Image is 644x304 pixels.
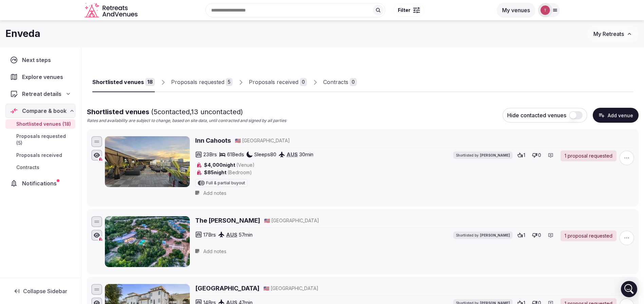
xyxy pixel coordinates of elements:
[23,288,67,295] span: Collapse Sidebar
[239,231,253,238] span: 57 min
[171,73,233,92] a: Proposals requested5
[22,179,59,187] span: Notifications
[323,73,357,92] a: Contracts0
[249,73,307,92] a: Proposals received0
[235,138,241,143] span: 🇺🇸
[22,56,54,64] span: Next steps
[203,151,217,158] span: 23 Brs
[195,284,259,292] a: [GEOGRAPHIC_DATA]
[593,108,639,123] button: Add venue
[87,108,243,116] span: Shortlisted venues
[249,78,298,86] div: Proposals received
[323,78,348,86] div: Contracts
[22,90,61,98] span: Retreat details
[560,230,617,241] a: 1 proposal requested
[85,3,139,18] svg: Retreats and Venues company logo
[538,232,541,239] span: 0
[22,73,66,81] span: Explore venues
[105,136,190,187] img: Inn Cahoots
[145,78,155,86] div: 18
[5,27,40,40] h1: Enveda
[393,4,424,17] button: Filter
[195,136,231,145] a: Inn Cahoots
[5,70,75,84] a: Explore venues
[560,150,617,161] a: 1 proposal requested
[203,248,226,255] span: Add notes
[507,112,566,119] span: Hide contacted venues
[171,78,224,86] div: Proposals requested
[523,152,525,159] span: 1
[523,232,525,239] span: 1
[206,181,245,185] span: Full & partial buyout
[497,7,535,14] a: My venues
[92,73,155,92] a: Shortlisted venues18
[530,230,543,240] button: 0
[480,233,510,238] span: [PERSON_NAME]
[92,78,144,86] div: Shortlisted venues
[540,5,550,15] img: Thiago Martins
[16,133,73,146] span: Proposals requested (5)
[515,150,527,160] button: 1
[5,119,75,129] a: Shortlisted venues (18)
[105,216,190,267] img: The Liney Moon
[16,121,71,127] span: Shortlisted venues (18)
[264,217,270,224] button: 🇺🇸
[195,216,260,225] a: The [PERSON_NAME]
[300,78,307,86] div: 0
[271,217,319,224] span: [GEOGRAPHIC_DATA]
[254,151,276,158] span: Sleeps 80
[621,281,637,297] div: Open Intercom Messenger
[16,152,62,159] span: Proposals received
[226,231,237,238] a: AUS
[5,53,75,67] a: Next steps
[497,3,535,18] button: My venues
[530,150,543,160] button: 0
[538,152,541,159] span: 0
[263,285,269,291] span: 🇺🇸
[453,231,513,239] div: Shortlisted by
[5,163,75,172] a: Contracts
[480,153,510,158] span: [PERSON_NAME]
[350,78,357,86] div: 0
[204,162,255,168] span: $4,000 night
[204,169,252,176] span: $85 night
[5,150,75,160] a: Proposals received
[453,151,513,159] div: Shortlisted by
[87,118,286,124] p: Rates and availability are subject to change, based on site data, until contracted and signed by ...
[287,151,298,158] a: AUS
[16,164,39,171] span: Contracts
[593,31,624,37] span: My Retreats
[5,284,75,299] button: Collapse Sidebar
[227,169,252,175] span: (Bedroom)
[236,162,255,168] span: (Venue)
[22,107,67,115] span: Compare & book
[398,7,410,14] span: Filter
[5,176,75,190] a: Notifications
[226,78,233,86] div: 5
[263,285,269,292] button: 🇺🇸
[203,190,226,197] span: Add notes
[85,3,139,18] a: Visit the homepage
[271,285,318,292] span: [GEOGRAPHIC_DATA]
[299,151,313,158] span: 30 min
[203,231,216,238] span: 17 Brs
[227,151,244,158] span: 61 Beds
[5,131,75,148] a: Proposals requested (5)
[242,137,290,144] span: [GEOGRAPHIC_DATA]
[515,230,527,240] button: 1
[235,137,241,144] button: 🇺🇸
[151,108,243,116] span: ( 5 contacted, 13 uncontacted)
[587,25,639,42] button: My Retreats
